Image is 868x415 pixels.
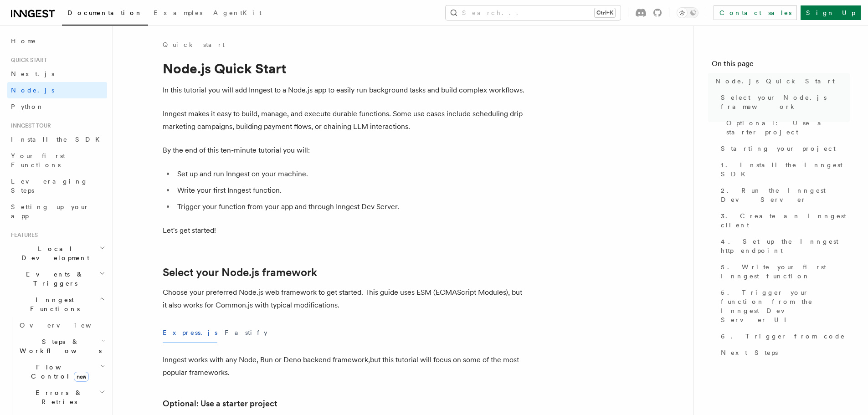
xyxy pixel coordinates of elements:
[11,152,65,169] span: Your first Functions
[717,182,850,208] a: 2. Run the Inngest Dev Server
[7,199,107,224] a: Setting up your app
[801,5,861,20] a: Sign Up
[154,9,202,16] span: Examples
[16,333,107,359] button: Steps & Workflows
[7,66,107,82] a: Next.js
[16,359,107,384] button: Flow Controlnew
[163,108,527,133] p: Inngest makes it easy to build, manage, and execute durable functions. Some use cases include sch...
[721,160,850,179] span: 1. Install the Inngest SDK
[717,208,850,233] a: 3. Create an Inngest client
[721,332,845,341] span: 6. Trigger from code
[717,284,850,328] a: 5. Trigger your function from the Inngest Dev Server UI
[163,144,527,157] p: By the end of this ten-minute tutorial you will:
[213,9,262,16] span: AgentKit
[7,270,99,288] span: Events & Triggers
[175,200,527,213] li: Trigger your function from your app and through Inngest Dev Server.
[715,77,835,86] span: Node.js Quick Start
[712,73,850,89] a: Node.js Quick Start
[11,103,44,110] span: Python
[20,322,113,329] span: Overview
[446,5,621,20] button: Search...Ctrl+K
[714,5,797,20] a: Contact sales
[148,3,208,25] a: Examples
[11,70,54,77] span: Next.js
[16,384,107,410] button: Errors & Retries
[225,323,267,343] button: Fastify
[11,203,89,220] span: Setting up your app
[16,388,99,406] span: Errors & Retries
[7,292,107,317] button: Inngest Functions
[7,82,107,98] a: Node.js
[7,98,107,115] a: Python
[7,173,107,199] a: Leveraging Steps
[721,93,850,111] span: Select your Node.js framework
[11,36,36,46] span: Home
[175,168,527,180] li: Set up and run Inngest on your machine.
[16,363,100,381] span: Flow Control
[7,295,98,313] span: Inngest Functions
[717,344,850,361] a: Next Steps
[717,233,850,259] a: 4. Set up the Inngest http endpoint
[7,131,107,148] a: Install the SDK
[717,259,850,284] a: 5. Write your first Inngest function
[7,33,107,49] a: Home
[723,115,850,140] a: Optional: Use a starter project
[717,140,850,157] a: Starting your project
[163,224,527,237] p: Let's get started!
[163,60,527,77] h1: Node.js Quick Start
[163,84,527,97] p: In this tutorial you will add Inngest to a Node.js app to easily run background tasks and build c...
[721,211,850,230] span: 3. Create an Inngest client
[163,354,527,379] p: Inngest works with any Node, Bun or Deno backend framework,but this tutorial will focus on some o...
[7,241,107,266] button: Local Development
[721,348,778,357] span: Next Steps
[74,372,89,382] span: new
[721,288,850,324] span: 5. Trigger your function from the Inngest Dev Server UI
[163,40,225,49] a: Quick start
[712,58,850,73] h4: On this page
[163,266,317,279] a: Select your Node.js framework
[163,397,277,410] a: Optional: Use a starter project
[16,317,107,333] a: Overview
[163,323,217,343] button: Express.js
[726,118,850,137] span: Optional: Use a starter project
[717,89,850,115] a: Select your Node.js framework
[11,87,54,94] span: Node.js
[16,337,102,355] span: Steps & Workflows
[7,122,51,129] span: Inngest tour
[595,8,615,17] kbd: Ctrl+K
[163,286,527,312] p: Choose your preferred Node.js web framework to get started. This guide uses ESM (ECMAScript Modul...
[7,148,107,173] a: Your first Functions
[7,231,38,239] span: Features
[717,157,850,182] a: 1. Install the Inngest SDK
[721,262,850,281] span: 5. Write your first Inngest function
[7,56,47,64] span: Quick start
[11,178,88,194] span: Leveraging Steps
[175,184,527,197] li: Write your first Inngest function.
[717,328,850,344] a: 6. Trigger from code
[11,136,105,143] span: Install the SDK
[721,144,836,153] span: Starting your project
[721,186,850,204] span: 2. Run the Inngest Dev Server
[62,3,148,26] a: Documentation
[7,266,107,292] button: Events & Triggers
[677,7,699,18] button: Toggle dark mode
[7,244,99,262] span: Local Development
[721,237,850,255] span: 4. Set up the Inngest http endpoint
[208,3,267,25] a: AgentKit
[67,9,143,16] span: Documentation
